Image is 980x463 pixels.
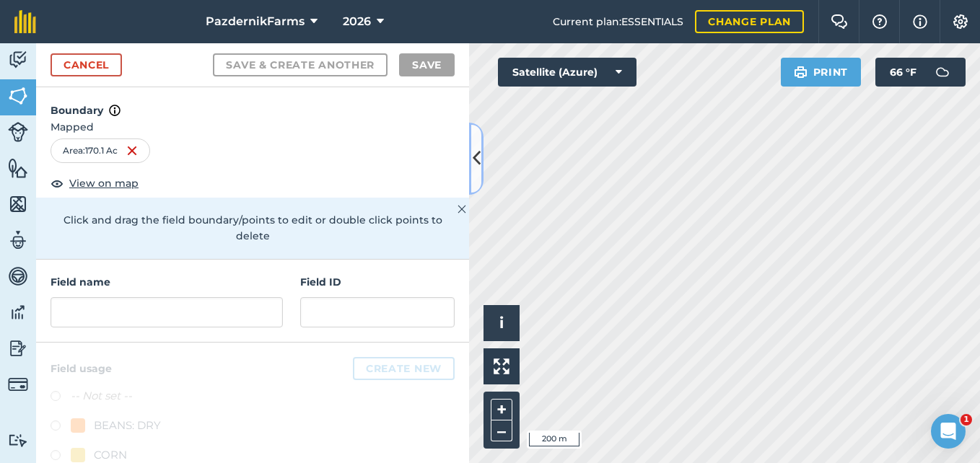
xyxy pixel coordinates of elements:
img: svg+xml;base64,PD94bWwgdmVyc2lvbj0iMS4wIiBlbmNvZGluZz0idXRmLTgiPz4KPCEtLSBHZW5lcmF0b3I6IEFkb2JlIE... [8,265,28,287]
img: Two speech bubbles overlapping with the left bubble in the forefront [831,14,848,29]
img: svg+xml;base64,PHN2ZyB4bWxucz0iaHR0cDovL3d3dy53My5vcmcvMjAwMC9zdmciIHdpZHRoPSI1NiIgaGVpZ2h0PSI2MC... [8,85,28,107]
img: svg+xml;base64,PHN2ZyB4bWxucz0iaHR0cDovL3d3dy53My5vcmcvMjAwMC9zdmciIHdpZHRoPSIyMiIgaGVpZ2h0PSIzMC... [458,200,466,218]
img: fieldmargin Logo [14,10,36,33]
p: Click and drag the field boundary/points to edit or double click points to delete [51,212,455,244]
a: Change plan [695,10,804,33]
img: svg+xml;base64,PD94bWwgdmVyc2lvbj0iMS4wIiBlbmNvZGluZz0idXRmLTgiPz4KPCEtLSBHZW5lcmF0b3I6IEFkb2JlIE... [8,338,28,359]
span: 66 ° F [890,58,916,87]
span: Current plan : ESSENTIALS [553,14,683,30]
button: Save [399,53,455,76]
img: svg+xml;base64,PD94bWwgdmVyc2lvbj0iMS4wIiBlbmNvZGluZz0idXRmLTgiPz4KPCEtLSBHZW5lcmF0b3I6IEFkb2JlIE... [8,301,28,323]
span: 1 [961,414,972,425]
img: svg+xml;base64,PHN2ZyB4bWxucz0iaHR0cDovL3d3dy53My5vcmcvMjAwMC9zdmciIHdpZHRoPSIxOSIgaGVpZ2h0PSIyNC... [794,63,808,81]
button: Save & Create Another [213,53,388,76]
a: Cancel [51,53,122,76]
span: Mapped [36,119,469,135]
img: svg+xml;base64,PHN2ZyB4bWxucz0iaHR0cDovL3d3dy53My5vcmcvMjAwMC9zdmciIHdpZHRoPSIxOCIgaGVpZ2h0PSIyNC... [51,175,64,192]
button: – [491,420,512,441]
img: svg+xml;base64,PD94bWwgdmVyc2lvbj0iMS4wIiBlbmNvZGluZz0idXRmLTgiPz4KPCEtLSBHZW5lcmF0b3I6IEFkb2JlIE... [8,374,28,394]
iframe: Intercom live chat [931,414,966,449]
button: Print [781,58,862,87]
img: svg+xml;base64,PHN2ZyB4bWxucz0iaHR0cDovL3d3dy53My5vcmcvMjAwMC9zdmciIHdpZHRoPSI1NiIgaGVpZ2h0PSI2MC... [8,157,28,179]
h4: Boundary [36,87,469,119]
span: View on map [69,175,139,191]
img: A cog icon [952,14,969,29]
img: svg+xml;base64,PHN2ZyB4bWxucz0iaHR0cDovL3d3dy53My5vcmcvMjAwMC9zdmciIHdpZHRoPSIxNyIgaGVpZ2h0PSIxNy... [913,13,927,30]
h4: Field ID [300,274,455,290]
button: 66 °F [875,58,966,87]
span: i [499,314,504,332]
span: PazdernikFarms [206,13,305,30]
button: + [491,399,512,420]
img: svg+xml;base64,PHN2ZyB4bWxucz0iaHR0cDovL3d3dy53My5vcmcvMjAwMC9zdmciIHdpZHRoPSI1NiIgaGVpZ2h0PSI2MC... [8,193,28,215]
img: svg+xml;base64,PD94bWwgdmVyc2lvbj0iMS4wIiBlbmNvZGluZz0idXRmLTgiPz4KPCEtLSBHZW5lcmF0b3I6IEFkb2JlIE... [8,122,28,142]
button: View on map [51,175,139,192]
img: svg+xml;base64,PD94bWwgdmVyc2lvbj0iMS4wIiBlbmNvZGluZz0idXRmLTgiPz4KPCEtLSBHZW5lcmF0b3I6IEFkb2JlIE... [928,58,957,87]
img: svg+xml;base64,PHN2ZyB4bWxucz0iaHR0cDovL3d3dy53My5vcmcvMjAwMC9zdmciIHdpZHRoPSIxNiIgaGVpZ2h0PSIyNC... [126,142,138,159]
img: Four arrows, one pointing top left, one top right, one bottom right and the last bottom left [494,358,509,374]
span: 2026 [343,13,371,30]
img: svg+xml;base64,PD94bWwgdmVyc2lvbj0iMS4wIiBlbmNvZGluZz0idXRmLTgiPz4KPCEtLSBHZW5lcmF0b3I6IEFkb2JlIE... [8,229,28,251]
div: Area : 170.1 Ac [51,138,150,163]
img: A question mark icon [871,14,888,29]
img: svg+xml;base64,PD94bWwgdmVyc2lvbj0iMS4wIiBlbmNvZGluZz0idXRmLTgiPz4KPCEtLSBHZW5lcmF0b3I6IEFkb2JlIE... [8,433,28,447]
h4: Field name [51,274,283,290]
button: Satellite (Azure) [498,58,636,87]
img: svg+xml;base64,PHN2ZyB4bWxucz0iaHR0cDovL3d3dy53My5vcmcvMjAwMC9zdmciIHdpZHRoPSIxNyIgaGVpZ2h0PSIxNy... [109,102,121,119]
button: i [484,305,520,341]
img: svg+xml;base64,PD94bWwgdmVyc2lvbj0iMS4wIiBlbmNvZGluZz0idXRmLTgiPz4KPCEtLSBHZW5lcmF0b3I6IEFkb2JlIE... [8,49,28,71]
